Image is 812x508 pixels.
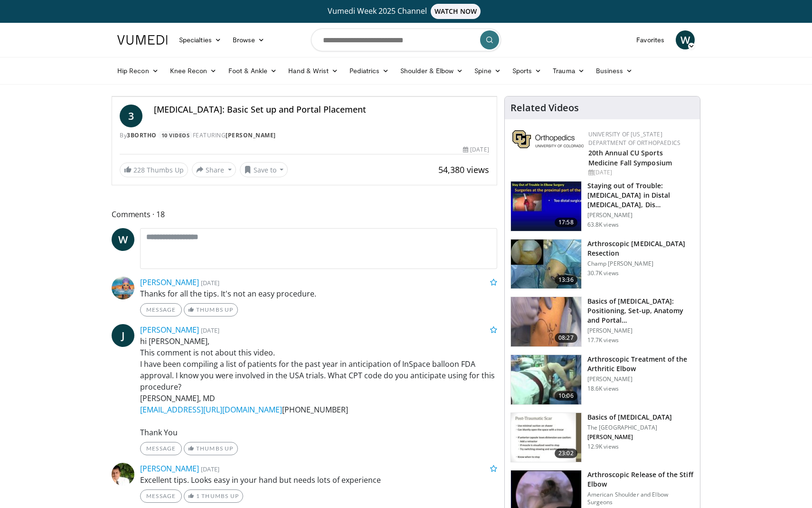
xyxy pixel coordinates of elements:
[112,61,164,80] a: Hip Recon
[587,327,694,335] p: [PERSON_NAME]
[631,30,670,49] a: Favorites
[555,391,577,401] span: 10:06
[140,442,182,455] a: Message
[184,489,243,503] a: 1 Thumbs Up
[344,61,395,80] a: Pediatrics
[587,385,619,393] p: 18.6K views
[510,181,694,231] a: 17:58 Staying out of Trouble: [MEDICAL_DATA] in Distal [MEDICAL_DATA], Dis… [PERSON_NAME] 63.8K v...
[140,288,497,299] p: Thanks for all the tips. It's not an easy procedure.
[395,61,469,80] a: Shoulder & Elbow
[201,326,219,335] small: [DATE]
[511,413,581,462] img: 9VMYaPmPCVvj9dCH4xMDoxOjBrO-I4W8.150x105_q85_crop-smart_upscale.jpg
[587,443,619,450] p: 12.9K views
[555,449,577,458] span: 23:02
[587,211,694,219] p: [PERSON_NAME]
[120,163,188,177] a: 228 Thumbs Up
[438,164,489,175] span: 54,380 views
[587,221,619,229] p: 63.8K views
[587,336,619,344] p: 17.7K views
[223,61,283,80] a: Foot & Ankle
[140,463,199,474] a: [PERSON_NAME]
[587,491,694,506] p: American Shoulder and Elbow Surgeons
[587,297,694,325] h3: Basics of [MEDICAL_DATA]: Positioning, Set-up, Anatomy and Portal…
[510,297,694,347] a: 08:27 Basics of [MEDICAL_DATA]: Positioning, Set-up, Anatomy and Portal… [PERSON_NAME] 17.7K views
[140,489,182,503] a: Message
[120,105,142,127] a: 3
[676,30,695,49] a: W
[587,375,694,383] p: [PERSON_NAME]
[512,130,584,148] img: 355603a8-37da-49b6-856f-e00d7e9307d3.png.150x105_q85_autocrop_double_scale_upscale_version-0.2.png
[590,61,639,80] a: Business
[140,474,497,486] p: Excellent tips. Looks easy in your hand but needs lots of experience
[283,61,344,80] a: Hand & Wrist
[511,240,581,289] img: 1004753_3.png.150x105_q85_crop-smart_upscale.jpg
[164,61,223,80] a: Knee Recon
[184,303,237,316] a: Thumbs Up
[463,145,489,154] div: [DATE]
[311,29,501,51] input: Search topics, interventions
[555,218,577,227] span: 17:58
[555,333,577,343] span: 08:27
[587,260,694,268] p: Champ [PERSON_NAME]
[587,269,619,277] p: 30.7K views
[173,30,227,49] a: Specialties
[140,277,199,288] a: [PERSON_NAME]
[588,168,692,177] div: [DATE]
[511,355,581,404] img: 38495_0000_3.png.150x105_q85_crop-smart_upscale.jpg
[587,470,694,489] h3: Arthroscopic Release of the Stiff Elbow
[192,162,236,177] button: Share
[587,424,672,431] p: The [GEOGRAPHIC_DATA]
[112,228,134,251] a: W
[588,130,680,147] a: University of [US_STATE] Department of Orthopaedics
[587,181,694,210] h3: Staying out of Trouble: [MEDICAL_DATA] in Distal [MEDICAL_DATA], Dis…
[201,278,219,287] small: [DATE]
[112,324,134,347] a: J
[112,96,497,97] video-js: Video Player
[511,297,581,346] img: b6cb6368-1f97-4822-9cbd-ab23a8265dd2.150x105_q85_crop-smart_upscale.jpg
[112,277,134,299] img: Avatar
[184,442,237,455] a: Thumbs Up
[158,131,193,139] a: 10 Videos
[112,463,134,486] img: Avatar
[507,61,548,80] a: Sports
[587,412,672,422] h3: Basics of [MEDICAL_DATA]
[587,433,672,441] p: [PERSON_NAME]
[469,61,506,80] a: Spine
[510,412,694,463] a: 23:02 Basics of [MEDICAL_DATA] The [GEOGRAPHIC_DATA] [PERSON_NAME] 12.9K views
[140,335,497,438] p: hi [PERSON_NAME], This comment is not about this video. I have been compiling a list of patients ...
[119,4,693,19] a: Vumedi Week 2025 ChannelWATCH NOW
[555,275,577,285] span: 13:36
[196,492,200,499] span: 1
[511,182,581,231] img: Q2xRg7exoPLTwO8X4xMDoxOjB1O8AjAz_1.150x105_q85_crop-smart_upscale.jpg
[510,102,579,114] h4: Related Videos
[127,131,157,139] a: 3bortho
[240,162,288,177] button: Save to
[133,165,145,174] span: 228
[120,131,489,140] div: By FEATURING
[140,325,199,335] a: [PERSON_NAME]
[140,303,182,316] a: Message
[201,465,219,473] small: [DATE]
[547,61,590,80] a: Trauma
[510,239,694,289] a: 13:36 Arthroscopic [MEDICAL_DATA] Resection Champ [PERSON_NAME] 30.7K views
[510,355,694,405] a: 10:06 Arthroscopic Treatment of the Arthritic Elbow [PERSON_NAME] 18.6K views
[587,355,694,374] h3: Arthroscopic Treatment of the Arthritic Elbow
[117,35,168,45] img: VuMedi Logo
[140,404,282,415] a: [EMAIL_ADDRESS][URL][DOMAIN_NAME]
[112,208,497,220] span: Comments 18
[588,148,672,167] a: 20th Annual CU Sports Medicine Fall Symposium
[587,239,694,258] h3: Arthroscopic [MEDICAL_DATA] Resection
[431,4,481,19] span: WATCH NOW
[154,105,489,115] h4: [MEDICAL_DATA]: Basic Set up and Portal Placement
[226,131,276,139] a: [PERSON_NAME]
[227,30,271,49] a: Browse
